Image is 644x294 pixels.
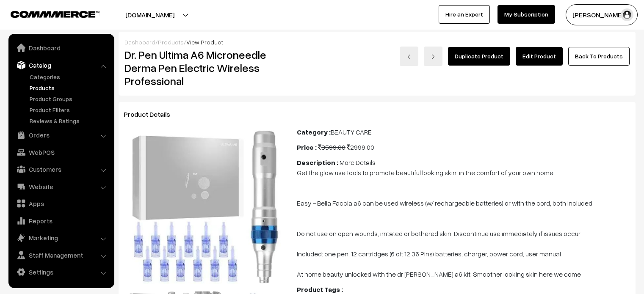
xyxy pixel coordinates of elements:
a: COMMMERCE [11,8,85,19]
b: Category : [297,128,331,136]
img: right-arrow.png [431,54,436,59]
a: Duplicate Product [448,47,510,66]
span: 3599.00 [318,143,345,151]
a: Products [28,83,111,92]
a: Website [11,179,111,194]
div: 2999.00 [297,142,630,152]
a: Product Filters [28,105,111,114]
a: Catalog [11,58,111,73]
b: Description : [297,158,338,167]
a: Apps [11,196,111,211]
img: 12061754649333-t1gjvohh.jpeg [127,130,281,284]
a: Dashboard [124,38,155,46]
a: Dashboard [11,40,111,55]
a: Reports [11,213,111,228]
div: / / [124,38,630,47]
a: Categories [28,72,111,81]
span: View Product [186,38,223,46]
div: BEAUTY CARE [297,127,630,137]
span: Product Details [124,110,180,118]
a: Reviews & Ratings [28,116,111,125]
a: WebPOS [11,145,111,160]
img: COMMMERCE [11,11,100,17]
button: [DOMAIN_NAME] [96,4,204,25]
a: Products [158,38,184,46]
a: Settings [11,264,111,280]
a: Customers [11,162,111,177]
a: Back To Products [568,47,630,66]
span: More Details Get the glow use tools to promote beautiful looking skin, in the comfort of your own... [297,158,592,278]
a: Edit Product [516,47,563,66]
a: My Subscription [498,5,555,24]
button: [PERSON_NAME] [566,4,638,25]
span: - [344,285,347,294]
a: Staff Management [11,247,111,263]
img: left-arrow.png [406,54,412,59]
a: Hire an Expert [439,5,490,24]
b: Price : [297,143,317,151]
img: user [621,8,633,21]
a: Marketing [11,230,111,245]
h2: Dr. Pen Ultima A6 Microneedle Derma Pen Electric Wireless Professional [124,48,285,88]
a: Product Groups [28,94,111,103]
b: Product Tags : [297,285,343,294]
a: Orders [11,127,111,143]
